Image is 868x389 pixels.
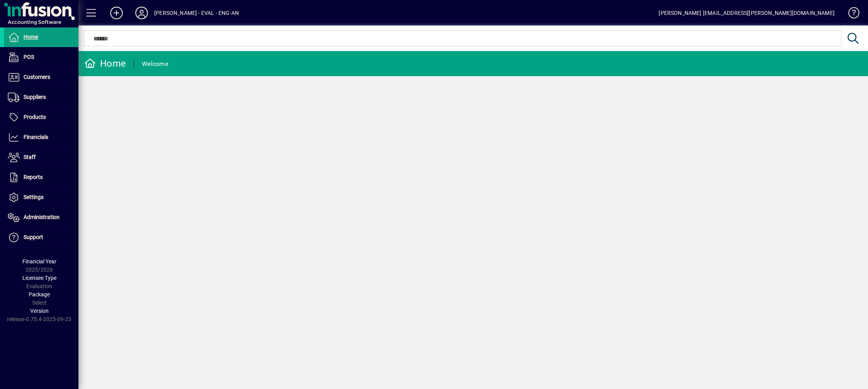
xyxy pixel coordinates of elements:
[24,154,36,160] span: Staff
[24,114,46,120] span: Products
[4,208,78,227] a: Administration
[24,134,48,140] span: Financials
[24,94,46,100] span: Suppliers
[24,214,60,220] span: Administration
[24,34,38,40] span: Home
[24,54,34,60] span: POS
[843,2,858,27] a: Knowledge Base
[24,194,44,200] span: Settings
[24,74,50,80] span: Customers
[24,174,43,180] span: Reports
[659,7,835,19] div: [PERSON_NAME] [EMAIL_ADDRESS][PERSON_NAME][DOMAIN_NAME]
[22,258,56,265] span: Financial Year
[29,291,50,298] span: Package
[154,7,239,19] div: [PERSON_NAME] - EVAL - ENG-AN
[4,188,78,207] a: Settings
[4,108,78,127] a: Products
[129,6,154,20] button: Profile
[104,6,129,20] button: Add
[4,47,78,67] a: POS
[4,88,78,107] a: Suppliers
[142,58,168,70] div: Welcome
[22,275,56,281] span: Licensee Type
[4,68,78,87] a: Customers
[4,148,78,167] a: Staff
[4,128,78,147] a: Financials
[4,228,78,247] a: Support
[24,234,43,240] span: Support
[4,168,78,187] a: Reports
[30,308,49,314] span: Version
[84,57,126,70] div: Home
